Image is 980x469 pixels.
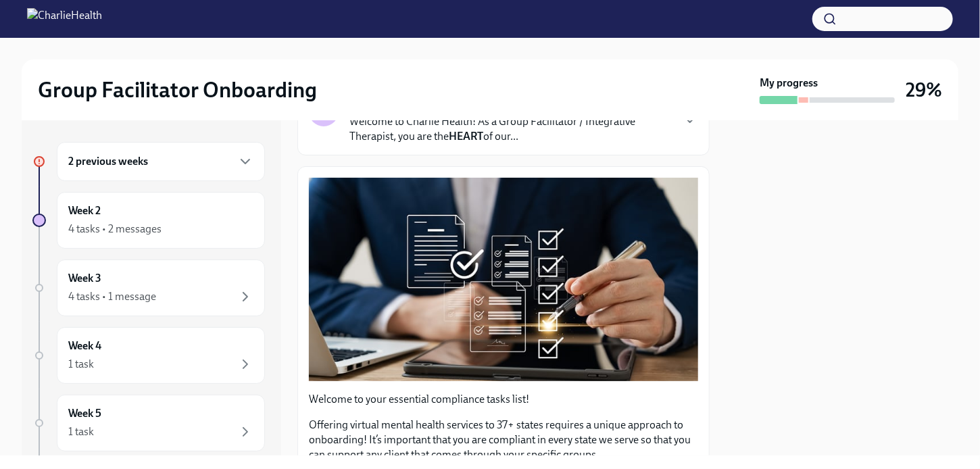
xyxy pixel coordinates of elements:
[906,78,942,102] h3: 29%
[38,76,317,103] h2: Group Facilitator Onboarding
[760,76,818,91] strong: My progress
[449,130,483,143] strong: HEART
[68,406,101,421] h6: Week 5
[32,327,265,384] a: Week 41 task
[27,8,102,30] img: CharlieHealth
[309,392,698,407] p: Welcome to your essential compliance tasks list!
[309,418,698,462] p: Offering virtual mental health services to 37+ states requires a unique approach to onboarding! I...
[32,395,265,451] a: Week 51 task
[68,154,148,169] h6: 2 previous weeks
[68,203,101,218] h6: Week 2
[309,178,698,381] button: Zoom image
[32,260,265,316] a: Week 34 tasks • 1 message
[68,339,101,353] h6: Week 4
[68,357,94,372] div: 1 task
[32,192,265,249] a: Week 24 tasks • 2 messages
[68,271,101,286] h6: Week 3
[68,424,94,439] div: 1 task
[68,289,156,304] div: 4 tasks • 1 message
[57,142,265,181] div: 2 previous weeks
[68,222,162,237] div: 4 tasks • 2 messages
[349,114,671,144] p: Welcome to Charlie Health! As a Group Facilitator / Integrative Therapist, you are the of our...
